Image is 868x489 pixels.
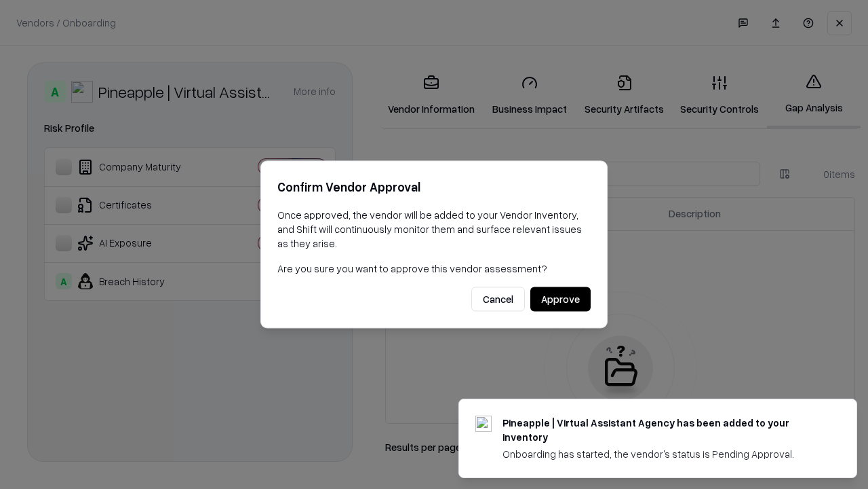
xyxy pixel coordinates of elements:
[502,416,824,444] div: Pineapple | Virtual Assistant Agency has been added to your inventory
[277,261,591,276] p: Are you sure you want to approve this vendor assessment?
[277,208,591,251] p: Once approved, the vendor will be added to your Vendor Inventory, and Shift will continuously mon...
[530,287,591,312] button: Approve
[471,287,525,312] button: Cancel
[277,177,591,197] h2: Confirm Vendor Approval
[502,447,824,461] div: Onboarding has started, the vendor's status is Pending Approval.
[475,416,492,432] img: trypineapple.com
